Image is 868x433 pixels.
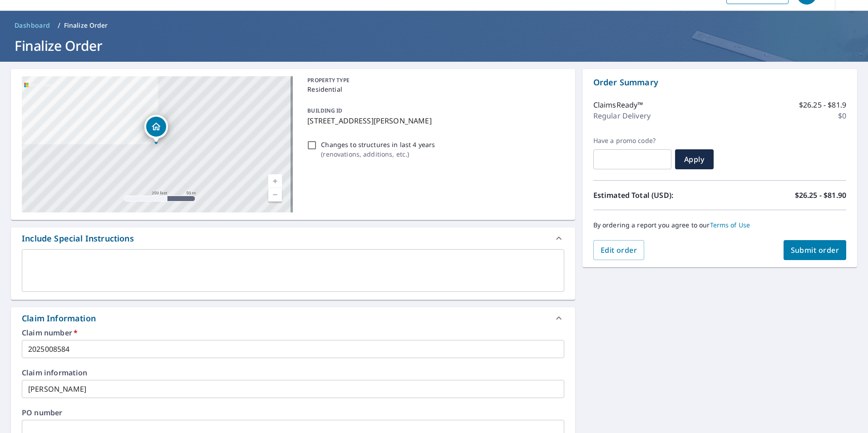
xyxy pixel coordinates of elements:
h1: Finalize Order [11,36,857,55]
p: PROPERTY TYPE [307,76,560,84]
p: $26.25 - $81.90 [795,190,846,201]
p: Residential [307,84,560,94]
a: Dashboard [11,18,54,33]
span: Dashboard [15,21,50,30]
div: Claim Information [11,307,575,329]
p: [STREET_ADDRESS][PERSON_NAME] [307,115,560,126]
span: Apply [682,154,706,164]
p: Estimated Total (USD): [593,190,720,201]
p: By ordering a report you agree to our [593,221,846,229]
a: Terms of Use [710,221,750,229]
nav: breadcrumb [11,18,857,33]
p: Changes to structures in last 4 years [321,140,435,149]
button: Apply [675,149,714,169]
div: Include Special Instructions [22,232,134,245]
span: Edit order [601,245,637,255]
p: ( renovations, additions, etc. ) [321,149,435,159]
p: ClaimsReady™ [593,99,643,110]
div: Dropped pin, building 1, Residential property, 2840 Mt Highway 400 Hobson, MT 59452 [144,115,168,143]
a: Current Level 17, Zoom In [268,174,282,188]
p: Order Summary [593,76,846,89]
a: Current Level 17, Zoom Out [268,188,282,202]
label: Claim number [22,329,564,336]
div: Claim Information [22,312,96,325]
button: Submit order [784,240,847,260]
p: Finalize Order [64,21,108,30]
li: / [58,20,60,31]
p: Regular Delivery [593,110,651,121]
p: $26.25 - $81.9 [799,99,846,110]
div: Include Special Instructions [11,227,575,249]
label: Claim information [22,369,564,376]
span: Submit order [791,245,839,255]
button: Edit order [593,240,645,260]
label: Have a promo code? [593,137,671,145]
p: $0 [838,110,846,121]
p: BUILDING ID [307,107,342,114]
label: PO number [22,409,564,416]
